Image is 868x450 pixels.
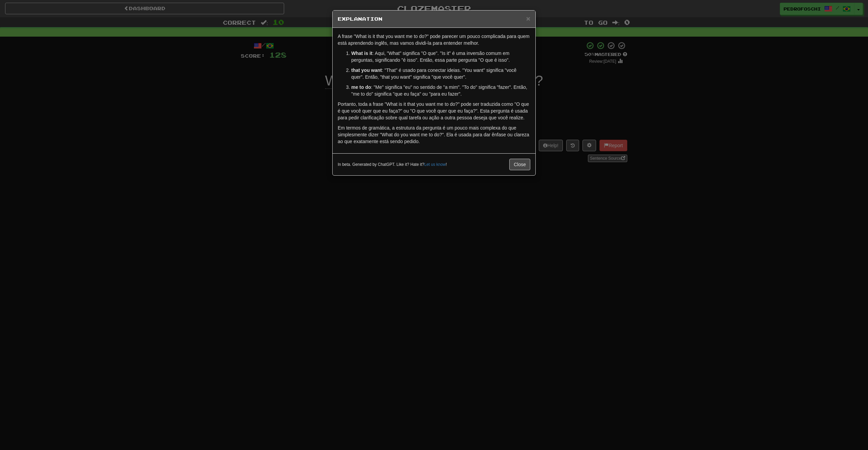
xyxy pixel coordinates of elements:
[351,51,372,56] strong: What is it
[351,84,371,90] strong: me to do
[338,101,530,121] p: Portanto, toda a frase "What is it that you want me to do?" pode ser traduzida como "O que é que ...
[351,67,530,80] p: : "That" é usado para conectar ideias. "You want" significa "você quer". Então, "that you want" s...
[338,124,530,145] p: Em termos de gramática, a estrutura da pergunta é um pouco mais complexa do que simplesmente dize...
[526,15,530,22] button: Close
[424,162,446,167] a: Let us know
[338,162,447,168] small: In beta. Generated by ChatGPT. Like it? Hate it? !
[526,15,530,22] span: ×
[338,33,530,46] p: A frase "What is it that you want me to do?" pode parecer um pouco complicada para quem está apre...
[338,16,530,22] h5: Explanation
[351,50,530,63] p: : Aqui, "What" significa "O que". "Is it" é uma inversão comum em perguntas, significando "é isso...
[351,84,530,97] p: : "Me" significa "eu" no sentido de "a mim". "To do" significa "fazer". Então, "me to do" signifi...
[351,67,382,73] strong: that you want
[509,159,530,170] button: Close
